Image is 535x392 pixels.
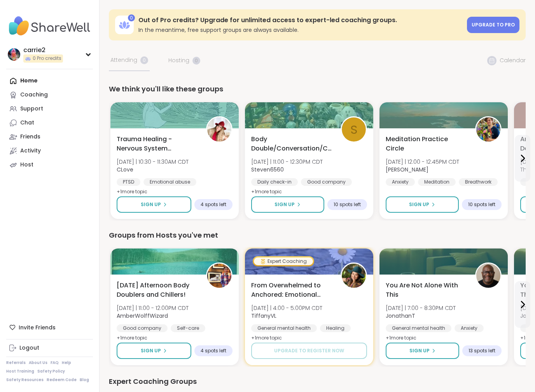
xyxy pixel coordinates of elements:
[6,12,93,40] img: ShareWell Nav Logo
[251,166,284,173] b: Steven6560
[23,46,63,54] div: carrie2
[138,16,462,24] h3: Out of Pro credits? Upgrade for unlimited access to expert-led coaching groups.
[6,88,93,102] a: Coaching
[386,281,467,299] span: You Are Not Alone With This
[320,324,351,332] div: Healing
[117,304,189,312] span: [DATE] | 11:00 - 12:00PM CDT
[476,264,500,288] img: JonathanT
[20,119,34,127] div: Chat
[251,196,324,213] button: Sign Up
[6,102,93,116] a: Support
[143,178,196,186] div: Emotional abuse
[386,196,459,213] button: Sign Up
[117,324,168,332] div: Good company
[51,360,59,366] a: FAQ
[386,178,415,186] div: Anxiety
[207,264,231,288] img: AmberWolffWizard
[6,360,26,366] a: Referrals
[6,377,44,383] a: Safety Resources
[201,201,226,208] span: 4 spots left
[141,347,161,354] span: Sign Up
[6,320,93,334] div: Invite Friends
[80,377,89,383] a: Blog
[6,341,93,355] a: Logout
[117,178,140,186] div: PTSD
[62,360,71,366] a: Help
[6,130,93,144] a: Friends
[386,135,467,153] span: Meditation Practice Circle
[171,324,205,332] div: Self-care
[467,17,519,33] a: Upgrade to Pro
[117,135,198,153] span: Trauma Healing - Nervous System Regulation
[117,166,133,173] b: CLove
[207,117,231,142] img: CLove
[117,196,191,213] button: Sign Up
[6,144,93,158] a: Activity
[109,376,526,387] div: Expert Coaching Groups
[386,324,451,332] div: General mental health
[109,84,526,94] div: We think you'll like these groups
[386,343,459,359] button: Sign Up
[20,147,41,155] div: Activity
[409,347,430,354] span: Sign Up
[459,178,498,186] div: Breathwork
[33,55,61,62] span: 0 Pro credits
[254,257,313,265] div: Expert Coaching
[117,343,191,359] button: Sign Up
[386,158,459,166] span: [DATE] | 12:00 - 12:45PM CDT
[251,281,332,299] span: From Overwhelmed to Anchored: Emotional Regulation
[6,369,34,374] a: Host Training
[386,312,415,320] b: JonathanT
[301,178,352,186] div: Good company
[201,348,226,354] span: 4 spots left
[8,48,20,61] img: carrie2
[386,304,456,312] span: [DATE] | 7:00 - 8:30PM CDT
[251,158,323,166] span: [DATE] | 11:00 - 12:30PM CDT
[251,135,332,153] span: Body Double/Conversation/Chill
[141,201,161,208] span: Sign Up
[342,264,366,288] img: TiffanyVL
[138,26,462,34] h3: In the meantime, free support groups are always available.
[472,21,515,28] span: Upgrade to Pro
[386,166,428,173] b: [PERSON_NAME]
[20,133,40,141] div: Friends
[251,324,317,332] div: General mental health
[251,304,322,312] span: [DATE] | 4:00 - 5:00PM CDT
[37,369,65,374] a: Safety Policy
[350,121,358,139] span: S
[251,312,276,320] b: TiffanyVL
[20,105,43,113] div: Support
[274,347,344,354] span: Upgrade to register now
[6,116,93,130] a: Chat
[274,201,295,208] span: Sign Up
[334,201,361,208] span: 10 spots left
[469,348,495,354] span: 13 spots left
[117,158,189,166] span: [DATE] | 10:30 - 11:30AM CDT
[47,377,77,383] a: Redeem Code
[20,161,33,169] div: Host
[468,201,495,208] span: 10 spots left
[19,344,39,352] div: Logout
[251,178,298,186] div: Daily check-in
[117,281,198,299] span: [DATE] Afternoon Body Doublers and Chillers!
[117,312,168,320] b: AmberWolffWizard
[128,14,135,21] div: 0
[6,158,93,172] a: Host
[418,178,456,186] div: Meditation
[251,343,367,359] button: Upgrade to register now
[20,91,48,99] div: Coaching
[29,360,47,366] a: About Us
[476,117,500,142] img: Nicholas
[109,230,526,241] div: Groups from Hosts you've met
[409,201,429,208] span: Sign Up
[455,324,484,332] div: Anxiety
